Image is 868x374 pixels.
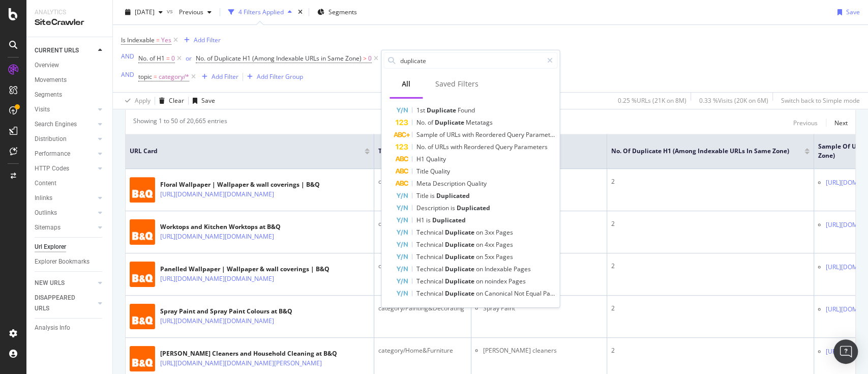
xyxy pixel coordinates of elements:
span: Duplicate [427,106,458,114]
button: Next [834,117,848,129]
a: Distribution [35,134,95,145]
span: Query [495,142,514,151]
span: Duplicate [445,252,476,261]
div: Explorer Bookmarks [35,256,89,267]
div: category/Painting&Decorating [378,304,467,313]
span: URLs [435,142,451,151]
span: Quality [430,167,450,176]
div: Performance [35,149,70,159]
span: No. [416,118,428,127]
span: is [430,191,436,200]
div: category/Kitchen&Appliances [378,219,467,228]
a: CURRENT URLS [35,45,95,56]
li: Spray Paint [483,304,603,313]
span: with [462,130,475,139]
div: Search Engines [35,119,77,130]
div: category/Painting&Decorating [378,262,467,271]
button: Add Filter [198,71,238,83]
span: Description [433,179,467,188]
a: Url Explorer [35,242,105,252]
div: 0.33 % Visits ( 20K on 6M ) [699,96,768,105]
span: URLs [446,130,462,139]
div: CURRENT URLS [35,45,79,56]
div: 2 [611,262,810,271]
div: Add Filter [194,36,221,44]
div: 2 [611,177,810,186]
span: Pages [514,265,531,273]
div: category/Painting&Decorating [378,177,467,186]
a: [URL][DOMAIN_NAME][DOMAIN_NAME] [160,274,274,284]
span: H1 [416,216,426,224]
div: 2 [611,219,810,228]
a: Overview [35,60,105,71]
a: [URL][DOMAIN_NAME][DOMAIN_NAME] [160,232,274,242]
div: or [186,54,192,63]
span: Yes [161,33,171,47]
span: on [476,277,485,285]
span: 5xx [485,252,496,261]
div: [PERSON_NAME] Cleaners and Household Cleaning at B&Q [160,349,366,358]
button: Add Filter [180,34,221,46]
div: Next [834,119,848,127]
div: Worktops and Kitchen Worktops at B&Q [160,222,318,232]
div: 0.25 % URLs ( 21K on 8M ) [618,96,686,105]
span: is [426,216,432,224]
span: No. of Duplicate H1 (Among Indexable URLs in Same Zone) [196,54,362,63]
span: Segments [328,8,357,16]
a: [URL][DOMAIN_NAME][DOMAIN_NAME] [160,189,274,199]
span: of [428,142,435,151]
a: Movements [35,75,105,85]
button: Previous [793,117,818,129]
div: DISAPPEARED URLS [35,293,86,314]
a: [URL][DOMAIN_NAME][DOMAIN_NAME][PERSON_NAME] [160,358,322,368]
span: Parameters [514,142,548,151]
span: Duplicate [445,289,476,298]
div: category/Home&Furniture [378,346,467,355]
span: topic [138,72,152,81]
div: Movements [35,75,67,85]
button: Switch back to Simple mode [777,93,860,109]
div: HTTP Codes [35,163,69,174]
span: 2025 Aug. 11th [135,8,155,16]
span: Technical [416,228,445,237]
span: > [363,54,367,63]
div: Floral Wallpaper | Wallpaper & wall coverings | B&Q [160,180,320,189]
div: Overview [35,60,59,71]
span: Pages [496,252,513,261]
span: Title [416,191,430,200]
span: Technical [416,289,445,298]
span: on [476,265,485,273]
span: Not [514,289,526,298]
input: Search by field name [399,53,542,68]
a: Sitemaps [35,222,95,233]
span: Found [458,106,475,114]
span: Sample [416,130,439,139]
div: AND [121,70,134,79]
div: Clear [169,96,184,105]
button: 4 Filters Applied [224,4,296,20]
div: Url Explorer [35,242,66,252]
button: AND [121,70,134,79]
button: Apply [121,93,151,109]
span: Meta [416,179,433,188]
button: Add Filter [380,52,421,65]
span: Duplicate [445,277,476,285]
div: Sitemaps [35,222,61,233]
span: Duplicate [435,118,466,127]
span: on [476,228,485,237]
a: HTTP Codes [35,163,95,174]
button: Clear [155,93,184,109]
span: Description [416,204,451,212]
span: Duplicate [445,240,476,249]
span: Is Indexable [121,36,155,44]
a: Visits [35,104,95,115]
div: NEW URLS [35,278,65,289]
span: Metatags [466,118,493,127]
img: main image [130,346,155,371]
li: [PERSON_NAME] cleaners [483,346,603,355]
a: DISAPPEARED URLS [35,293,95,314]
span: Indexable [485,265,514,273]
span: Query [507,130,526,139]
span: Duplicate [445,265,476,273]
div: Outlinks [35,208,57,218]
